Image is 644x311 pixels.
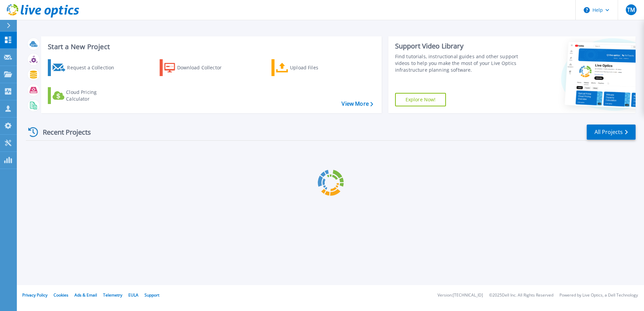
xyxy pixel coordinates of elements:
div: Cloud Pricing Calculator [66,89,120,102]
a: Cookies [54,292,68,298]
li: Powered by Live Optics, a Dell Technology [559,293,638,298]
span: TM [627,7,635,12]
a: All Projects [587,125,636,140]
h3: Start a New Project [48,43,373,50]
a: View More [342,101,373,107]
a: Support [144,292,159,298]
a: Cloud Pricing Calculator [48,87,123,104]
a: Telemetry [103,292,122,298]
div: Support Video Library [395,42,521,50]
div: Request a Collection [67,61,121,74]
a: Request a Collection [48,59,123,76]
a: Ads & Email [74,292,97,298]
a: Privacy Policy [22,292,47,298]
div: Upload Files [290,61,344,74]
a: Download Collector [160,59,235,76]
div: Recent Projects [26,124,100,140]
a: Explore Now! [395,93,446,106]
li: © 2025 Dell Inc. All Rights Reserved [489,293,553,298]
div: Find tutorials, instructional guides and other support videos to help you make the most of your L... [395,53,521,73]
div: Download Collector [177,61,231,74]
a: Upload Files [271,59,347,76]
li: Version: [TECHNICAL_ID] [438,293,483,298]
a: EULA [128,292,138,298]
